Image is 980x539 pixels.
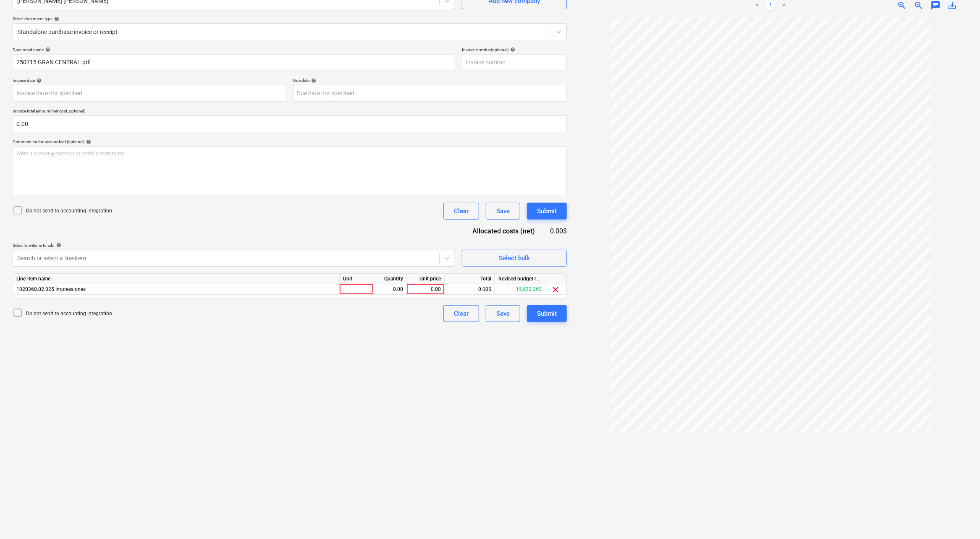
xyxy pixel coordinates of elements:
div: Widget de chat [938,499,980,539]
div: Save [496,206,510,217]
span: help [52,16,59,21]
div: Comment for the accountant (optional) [13,139,567,144]
p: Invoice total amount (net cost, optional) [13,108,567,115]
iframe: Chat Widget [938,499,980,539]
div: Due date [293,78,567,83]
a: Previous page [752,0,762,10]
div: Invoice date [13,78,286,83]
span: 1020360.02.025 Impressiones [16,286,86,292]
div: 0.00 [377,284,403,295]
div: Submit [537,308,557,319]
input: Due date not specified [293,85,567,102]
div: Submit [537,206,557,217]
div: Select bulk [499,253,530,264]
span: help [84,139,91,144]
button: Save [486,305,520,322]
input: Invoice total amount (net cost, optional) [13,115,567,132]
button: Select bulk [462,250,567,267]
button: Submit [527,305,567,322]
button: Save [486,203,520,220]
div: 0.00$ [445,284,495,295]
div: 0.00 [410,284,441,295]
input: Invoice number [462,54,567,71]
div: Clear [454,308,469,319]
div: Clear [454,206,469,217]
div: Document name [13,47,455,52]
input: Document name [13,54,455,71]
div: Save [496,308,510,319]
span: help [309,78,316,83]
span: chat [930,0,941,10]
div: Select document type [13,16,567,21]
div: Allocated costs (net) [458,226,548,236]
div: 15,432.26$ [495,284,545,295]
div: Select line-items to add [13,243,455,248]
div: Invoice number (optional) [462,47,567,52]
span: help [44,47,50,52]
span: help [508,47,515,52]
div: Unit [340,274,373,284]
a: Page 1 is your current page [765,0,776,10]
div: Revised budget remaining [495,274,545,284]
a: Next page [779,0,789,10]
button: Clear [443,305,479,322]
button: Submit [527,203,567,220]
span: save_alt [947,0,957,10]
div: Unit price [407,274,445,284]
span: help [35,78,42,83]
button: Clear [443,203,479,220]
span: help [55,243,61,248]
input: Invoice date not specified [13,85,286,102]
div: Quantity [373,274,407,284]
div: Total [445,274,495,284]
div: 0.00$ [548,226,567,236]
div: Line-item name [13,274,340,284]
span: zoom_in [897,0,907,10]
p: Do not send to accounting integration [26,207,112,215]
span: clear [551,285,561,295]
p: Do not send to accounting integration [26,310,112,317]
span: zoom_out [914,0,924,10]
